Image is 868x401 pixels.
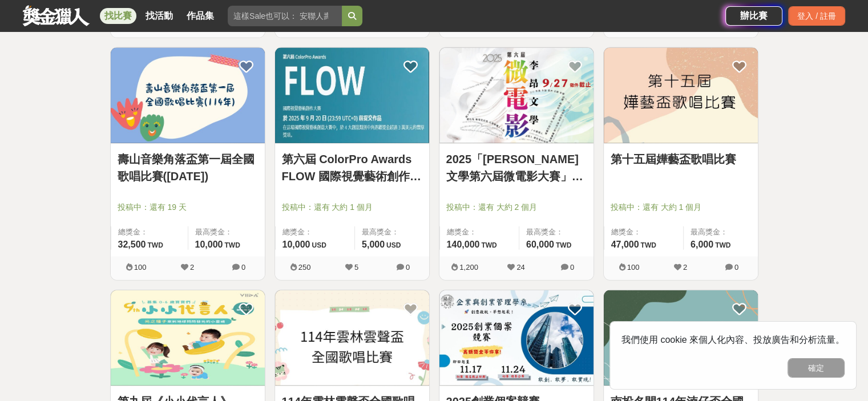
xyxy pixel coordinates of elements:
span: 100 [134,263,147,272]
span: USD [312,241,326,249]
span: 總獎金： [611,226,676,238]
span: 總獎金： [447,226,512,238]
span: 250 [298,263,311,272]
a: 第十五屆嬅藝盃歌唱比賽 [611,151,751,168]
span: 2 [683,263,687,272]
span: 60,000 [526,240,554,249]
span: TWD [556,241,571,249]
span: 1,200 [459,263,478,272]
span: TWD [640,241,656,249]
span: TWD [481,241,496,249]
span: 2 [190,263,194,272]
a: 找比賽 [100,8,136,24]
img: Cover Image [604,290,758,386]
span: 10,000 [282,240,310,249]
span: 總獎金： [118,226,181,238]
span: TWD [147,241,163,249]
a: Cover Image [275,48,429,144]
img: Cover Image [111,290,265,386]
a: 作品集 [182,8,219,24]
span: 5,000 [362,240,385,249]
span: 投稿中：還有 大約 1 個月 [282,201,422,213]
a: Cover Image [604,290,758,386]
span: 最高獎金： [691,226,751,238]
a: Cover Image [439,48,594,144]
span: 100 [627,263,640,272]
a: 第六屆 ColorPro Awards FLOW 國際視覺藝術創作大賽 [282,151,422,185]
button: 確定 [788,358,845,378]
a: Cover Image [275,290,429,386]
a: 找活動 [141,8,177,24]
span: 我們使用 cookie 來個人化內容、投放廣告和分析流量。 [621,335,845,345]
a: 壽山音樂角落盃第一屆全國歌唱比賽([DATE]) [118,151,258,185]
img: Cover Image [439,48,594,143]
span: 投稿中：還有 大約 2 個月 [446,201,587,213]
a: Cover Image [111,290,265,386]
span: 0 [570,263,574,272]
span: TWD [224,241,240,249]
span: 6,000 [691,240,713,249]
span: USD [386,241,401,249]
span: 最高獎金： [362,226,422,238]
span: 0 [241,263,245,272]
a: Cover Image [604,48,758,144]
img: Cover Image [439,290,594,386]
img: Cover Image [604,48,758,143]
span: 0 [734,263,738,272]
span: 0 [406,263,410,272]
span: 投稿中：還有 大約 1 個月 [611,201,751,213]
span: 24 [516,263,524,272]
span: 最高獎金： [195,226,258,238]
span: 5 [354,263,358,272]
img: Cover Image [275,290,429,386]
span: 總獎金： [282,226,348,238]
span: 47,000 [611,240,639,249]
span: 32,500 [118,240,146,249]
span: 最高獎金： [526,226,587,238]
span: TWD [715,241,730,249]
a: Cover Image [439,290,594,386]
span: 140,000 [447,240,480,249]
a: Cover Image [111,48,265,144]
a: 辦比賽 [725,6,782,26]
div: 登入 / 註冊 [788,6,845,26]
span: 投稿中：還有 19 天 [118,201,258,213]
img: Cover Image [111,48,265,143]
img: Cover Image [275,48,429,143]
span: 10,000 [195,240,223,249]
a: 2025「[PERSON_NAME]文學第六屆微電影大賽」拍片9/27短片徵件截止 [446,151,587,185]
input: 這樣Sale也可以： 安聯人壽創意銷售法募集 [228,6,342,26]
